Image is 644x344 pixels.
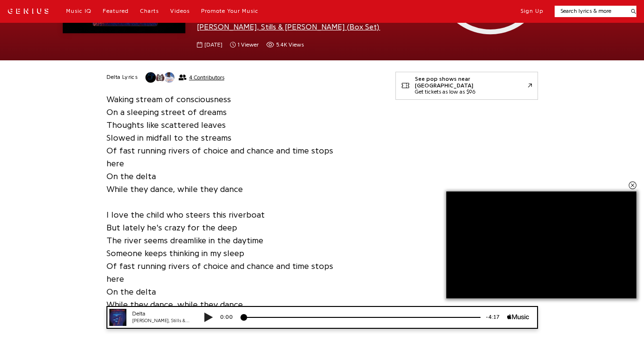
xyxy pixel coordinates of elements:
a: Charts [140,8,159,15]
span: [DATE] [204,41,222,49]
a: Music IQ [66,8,91,15]
a: Promote Your Music [201,8,259,15]
button: Sign Up [520,8,543,15]
div: See pop shows near [GEOGRAPHIC_DATA] [415,76,528,89]
div: -4:17 [382,7,408,15]
a: Videos [170,8,190,15]
span: 4 Contributors [189,74,224,81]
input: Search lyrics & more [555,7,625,15]
a: See pop shows near [GEOGRAPHIC_DATA]Get tickets as low as $96 [395,72,538,100]
span: Featured [103,8,129,14]
a: Featured [103,8,129,15]
span: 1 viewer [238,41,259,49]
span: 5,420 views [266,41,304,49]
span: Promote Your Music [201,8,259,14]
span: Videos [170,8,190,14]
div: Get tickets as low as $96 [415,89,528,96]
h2: Delta Lyrics [106,74,138,81]
span: Music IQ [66,8,91,14]
a: [PERSON_NAME], Stills & [PERSON_NAME] (Box Set) [197,23,385,31]
span: 1 viewer [230,41,259,49]
span: 5.4K views [276,41,304,49]
span: Charts [140,8,159,14]
button: 4 Contributors [145,72,224,83]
